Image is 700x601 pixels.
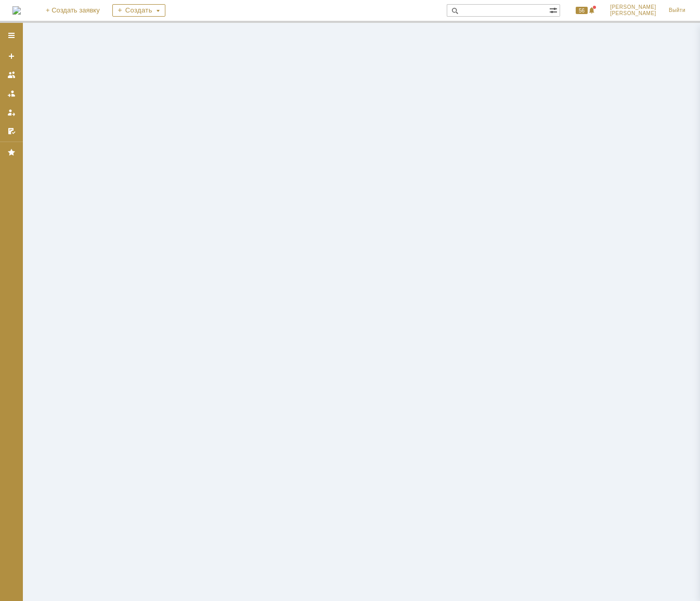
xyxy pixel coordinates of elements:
[112,4,165,17] div: Создать
[3,104,20,121] a: Мои заявки
[3,48,20,65] a: Создать заявку
[610,4,656,10] span: [PERSON_NAME]
[576,7,588,14] span: 56
[3,85,20,102] a: Заявки в моей ответственности
[12,6,21,15] a: Перейти на домашнюю страницу
[12,6,21,15] img: logo
[549,5,560,15] span: Расширенный поиск
[3,67,20,83] a: Заявки на командах
[610,10,656,17] span: [PERSON_NAME]
[3,123,20,139] a: Мои согласования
